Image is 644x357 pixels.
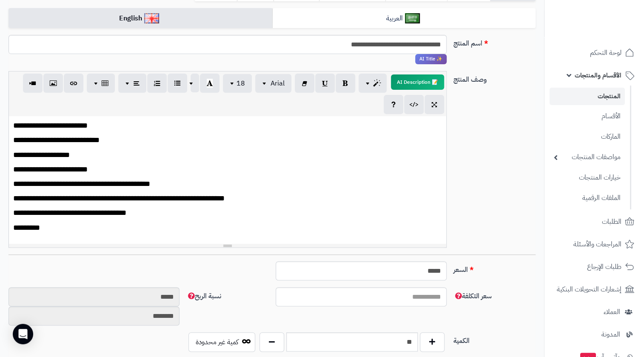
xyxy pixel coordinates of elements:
[550,279,639,300] a: إشعارات التحويلات البنكية
[450,71,539,85] label: وصف المنتج
[550,234,639,254] a: المراجعات والأسئلة
[223,74,252,93] button: 18
[550,43,639,63] a: لوحة التحكم
[557,283,621,295] span: إشعارات التحويلات البنكية
[550,107,625,126] a: الأقسام
[586,23,636,40] img: logo-2.png
[405,13,420,23] img: العربية
[271,78,285,89] span: Arial
[550,189,625,207] a: الملفات الرقمية
[186,291,221,301] span: نسبة الربح
[604,306,620,318] span: العملاء
[550,148,625,166] a: مواصفات المنتجات
[144,13,159,23] img: English
[601,328,620,340] span: المدونة
[550,257,639,277] a: طلبات الإرجاع
[602,216,621,228] span: الطلبات
[450,332,539,346] label: الكمية
[450,261,539,275] label: السعر
[237,78,245,89] span: 18
[550,169,625,187] a: خيارات المنتجات
[450,35,539,49] label: اسم المنتج
[9,8,272,29] a: English
[13,324,33,344] div: Open Intercom Messenger
[550,128,625,146] a: الماركات
[272,8,536,29] a: العربية
[573,238,621,250] span: المراجعات والأسئلة
[590,47,621,59] span: لوحة التحكم
[550,211,639,232] a: الطلبات
[415,54,447,64] span: انقر لاستخدام رفيقك الذكي
[550,88,625,105] a: المنتجات
[550,324,639,345] a: المدونة
[391,74,444,90] button: 📝 AI Description
[255,74,291,93] button: Arial
[587,261,621,273] span: طلبات الإرجاع
[550,302,639,322] a: العملاء
[575,69,621,81] span: الأقسام والمنتجات
[453,291,492,301] span: سعر التكلفة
